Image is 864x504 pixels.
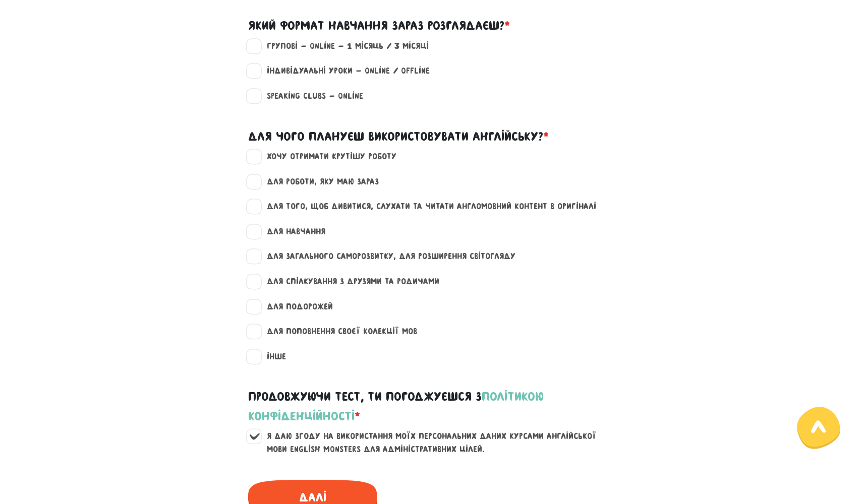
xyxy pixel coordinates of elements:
label: інше [258,350,286,363]
label: для навчання [258,225,325,238]
label: для подорожей [258,300,333,313]
label: для загального саморозвитку, для розширення світогляду [258,250,515,263]
label: Продовжуючи тест, ти погоджуєшся з [248,387,616,426]
label: хочу отримати крутішу роботу [258,150,396,163]
label: Який формат навчання зараз розглядаєш? [248,16,510,35]
label: Групові - Online - 1 місяць / 3 місяці [258,40,429,53]
label: для того, щоб дивитися, слухати та читати англомовний контент в оригіналі [258,200,596,213]
label: для роботи, яку маю зараз [258,175,379,188]
label: Speaking clubs - Online [258,90,363,103]
label: Індивідуальні уроки - Online / Offline [258,65,430,78]
label: Для чого плануєш використовувати англійську? [248,127,549,146]
label: для спілкування з друзями та родичами [258,275,439,288]
label: Я даю згоду на використання моїх персональних даних курсами англійської мови English Monsters для... [258,430,618,456]
a: політикою конфіденційності [248,390,544,422]
label: для поповнення своєї колекції мов [258,325,417,338]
